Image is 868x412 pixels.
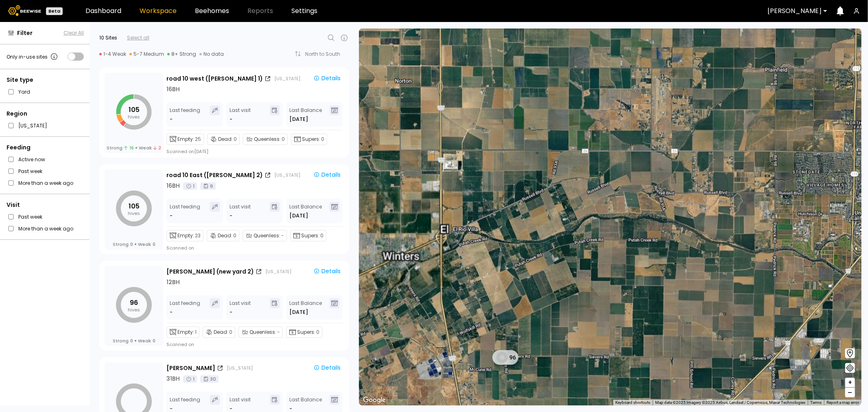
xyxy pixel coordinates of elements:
[18,155,45,164] label: Active now
[277,329,280,336] span: -
[170,115,173,123] div: -
[183,375,197,383] div: 1
[166,375,180,383] div: 31 BH
[166,182,180,190] div: 16 BH
[85,8,121,14] a: Dashboard
[195,8,229,14] a: Beehomes
[113,338,155,344] div: Strong Weak
[200,182,216,190] div: 6
[274,75,300,82] div: [US_STATE]
[99,34,117,42] div: 10 Sites
[128,210,140,217] tspan: hives
[170,308,173,316] div: -
[7,201,84,209] div: Visit
[207,134,240,145] div: Dead:
[361,395,388,405] a: Open this area in Google Maps (opens a new window)
[195,329,197,336] span: 1
[170,202,200,220] div: Last feeding
[166,364,215,373] div: [PERSON_NAME]
[845,388,855,397] button: –
[289,105,322,123] div: Last Balance
[7,143,84,152] div: Feeding
[826,400,859,405] a: Report a map error
[166,267,254,276] div: [PERSON_NAME] (new yard 2)
[107,145,161,151] div: Strong Weak
[282,136,285,143] span: 0
[153,241,155,247] span: 0
[230,298,251,316] div: Last visit
[199,51,224,57] div: No data
[128,307,140,313] tspan: hives
[289,212,308,220] span: [DATE]
[227,365,253,371] div: [US_STATE]
[361,395,388,405] img: Google
[320,232,324,239] span: 0
[289,202,322,220] div: Last Balance
[310,74,344,83] button: Details
[46,7,63,15] div: Beta
[233,232,236,239] span: 0
[203,327,235,338] div: Dead:
[234,136,237,143] span: 0
[129,105,140,114] tspan: 105
[130,338,133,344] span: 0
[166,85,180,94] div: 16 BH
[166,341,194,348] div: Scanned on
[166,148,208,155] div: Scanned on [DATE]
[18,179,73,187] label: More than a week ago
[305,52,346,57] div: North to South
[130,298,138,307] tspan: 96
[615,400,650,405] button: Keyboard shortcuts
[124,145,133,151] span: 16
[289,308,308,316] span: [DATE]
[17,29,33,37] span: Filter
[316,329,319,336] span: 0
[243,230,287,241] div: Queenless:
[18,224,73,233] label: More than a week ago
[290,230,326,241] div: Supers:
[321,136,324,143] span: 0
[655,400,805,405] span: Map data ©2025 Imagery ©2025 Airbus, Landsat / Copernicus, Maxar Technologies
[229,329,232,336] span: 0
[99,51,126,57] div: 1-4 Weak
[848,388,853,398] span: –
[286,327,322,338] div: Supers:
[8,5,41,16] img: Beewise logo
[274,172,300,178] div: [US_STATE]
[281,232,284,239] span: -
[310,363,344,373] button: Details
[7,76,84,84] div: Site type
[230,212,232,220] div: -
[810,400,822,405] a: Terms (opens in new tab)
[153,145,161,151] span: 2
[140,8,177,14] a: Workspace
[200,375,219,383] div: 30
[492,350,518,365] div: 96
[127,34,149,42] div: Select all
[230,308,232,316] div: -
[195,232,201,239] span: 23
[153,338,155,344] span: 0
[230,105,251,123] div: Last visit
[7,52,59,61] div: Only in-use sites
[170,298,200,316] div: Last feeding
[313,364,341,371] div: Details
[313,171,341,178] div: Details
[129,51,164,57] div: 5-7 Medium
[310,170,344,180] button: Details
[289,115,308,123] span: [DATE]
[18,88,30,96] label: Yard
[166,171,263,180] div: road 10 East ([PERSON_NAME] 2)
[195,136,201,143] span: 25
[265,268,291,275] div: [US_STATE]
[166,134,204,145] div: Empty:
[243,134,288,145] div: Queenless:
[113,241,155,247] div: Strong Weak
[18,167,42,175] label: Past week
[129,202,140,211] tspan: 105
[289,298,322,316] div: Last Balance
[230,202,251,220] div: Last visit
[166,327,199,338] div: Empty:
[166,245,194,251] div: Scanned on
[166,75,263,83] div: road 10 west ([PERSON_NAME] 1)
